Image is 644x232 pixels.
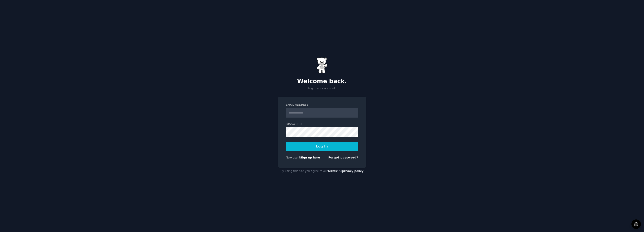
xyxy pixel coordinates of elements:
[316,57,328,73] img: Gummy Bear
[328,156,358,159] a: Forgot password?
[342,170,364,173] a: privacy policy
[286,122,358,126] label: Password
[286,156,300,159] span: New user?
[300,156,320,159] a: Sign up here
[278,87,366,91] p: Log in your account.
[286,103,358,107] label: Email Address
[328,170,337,173] a: terms
[278,168,366,175] div: By using this site you agree to our and
[278,78,366,85] h2: Welcome back.
[286,142,358,151] button: Log In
